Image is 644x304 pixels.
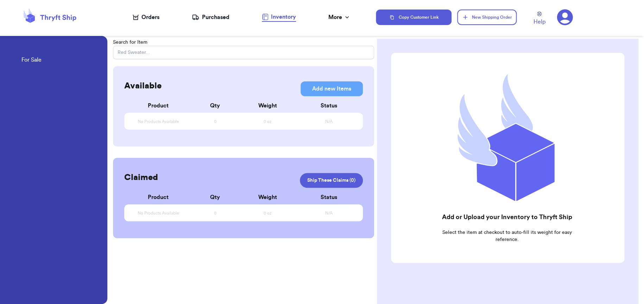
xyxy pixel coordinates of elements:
[133,13,159,21] a: Orders
[264,119,272,124] span: 0 oz
[441,212,573,222] h2: Add or Upload your Inventory to Thryft Ship
[301,81,363,96] button: Add new Items
[300,173,363,188] a: Ship These Claims (0)
[300,193,357,201] div: Status
[192,13,229,21] a: Purchased
[130,193,187,201] div: Product
[264,211,272,216] span: 0 oz
[533,12,545,26] a: Help
[325,211,333,216] span: N/A
[235,101,300,110] div: Weight
[325,119,333,124] span: N/A
[262,13,296,22] a: Inventory
[457,10,516,25] button: New Shipping Order
[124,172,158,183] h2: Claimed
[21,56,42,66] a: For Sale
[441,229,573,243] p: Select the item at checkout to auto-fill its weight for easy reference.
[214,211,216,216] span: 0
[376,10,452,25] button: Copy Customer Link
[138,119,179,124] span: No Products Available
[187,101,243,110] div: Qty
[533,18,545,26] span: Help
[138,211,179,216] span: No Products Available
[262,13,296,21] div: Inventory
[130,101,187,110] div: Product
[300,101,357,110] div: Status
[113,46,374,59] input: Red Sweater...
[124,80,162,92] h2: Available
[187,193,243,201] div: Qty
[214,119,216,124] span: 0
[235,193,300,201] div: Weight
[328,13,351,21] div: More
[113,39,374,46] p: Search for Item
